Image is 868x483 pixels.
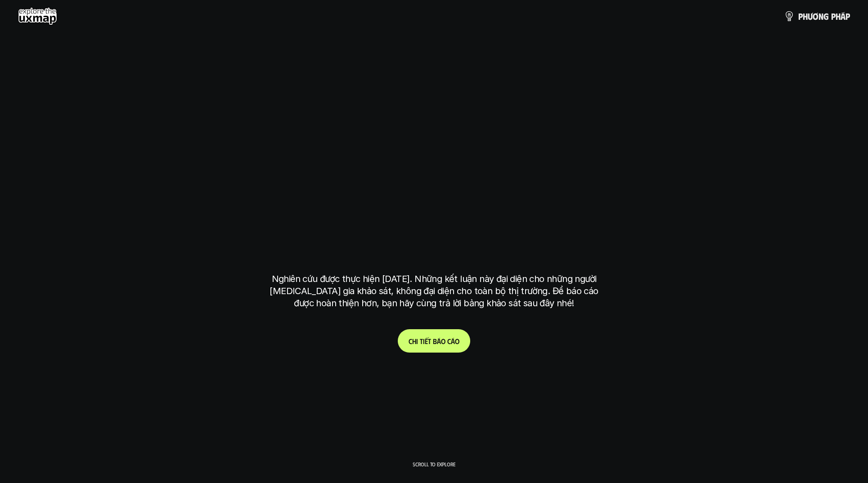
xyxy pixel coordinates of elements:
[437,337,441,345] span: á
[819,11,823,21] span: n
[836,11,841,21] span: h
[425,337,428,345] span: ế
[803,11,808,21] span: h
[274,217,594,255] h1: tại [GEOGRAPHIC_DATA]
[412,337,416,345] span: h
[784,7,850,25] a: phươngpháp
[447,337,451,345] span: c
[451,337,455,345] span: á
[413,461,455,467] p: Scroll to explore
[420,337,423,345] span: t
[416,337,418,345] span: i
[455,337,459,345] span: o
[441,337,445,345] span: o
[265,273,603,309] p: Nghiên cứu được thực hiện [DATE]. Những kết luận này đại diện cho những người [MEDICAL_DATA] gia ...
[813,11,819,21] span: ơ
[831,11,836,21] span: p
[423,337,425,345] span: i
[846,11,850,21] span: p
[428,337,431,345] span: t
[403,129,472,139] h6: Kết quả nghiên cứu
[798,11,803,21] span: p
[270,146,598,183] h1: phạm vi công việc của
[433,337,437,345] span: b
[823,11,829,21] span: g
[409,337,412,345] span: C
[808,11,813,21] span: ư
[841,11,846,21] span: á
